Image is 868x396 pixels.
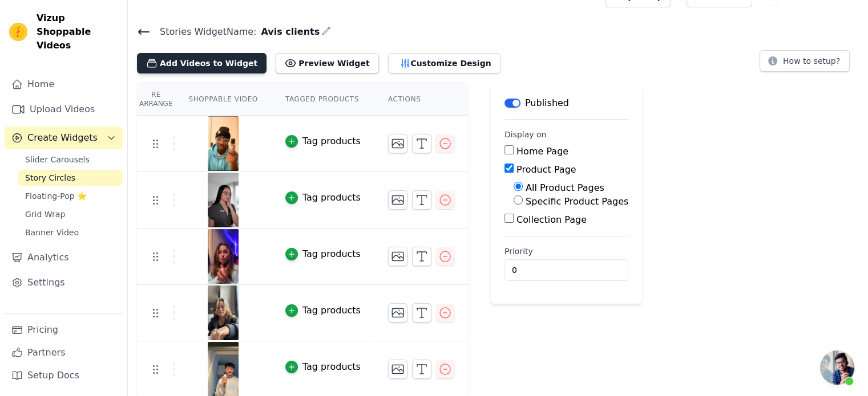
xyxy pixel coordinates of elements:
th: Tagged Products [272,83,374,116]
a: Home [5,73,123,96]
label: Priority [504,246,628,257]
span: Vizup Shoppable Videos [37,11,118,52]
span: Create Widgets [27,131,98,145]
button: Change Thumbnail [388,360,407,379]
span: Stories Widget Name: [151,25,256,39]
div: Tag products [302,247,361,261]
a: Upload Videos [5,98,123,121]
div: Tag products [302,360,361,374]
span: Banner Video [25,227,79,238]
a: How to setup? [760,58,850,69]
a: Analytics [5,246,123,269]
a: Settings [5,271,123,294]
button: Preview Widget [276,53,378,74]
button: Change Thumbnail [388,247,407,266]
img: vizup-images-b1a2.png [207,116,239,171]
span: Avis clients [256,25,320,39]
th: Shoppable Video [175,83,271,116]
th: Actions [374,83,468,116]
a: Floating-Pop ⭐ [18,188,123,204]
span: Floating-Pop ⭐ [25,190,87,202]
button: Tag products [285,191,361,205]
button: Add Videos to Widget [137,53,267,74]
a: Setup Docs [5,364,123,387]
th: Re Arrange [137,83,175,116]
span: Grid Wrap [25,209,65,220]
p: Published [525,96,569,110]
button: Tag products [285,360,361,374]
div: Tag products [302,134,361,148]
button: Customize Design [388,53,500,74]
span: Story Circles [25,172,75,183]
button: Tag products [285,304,361,317]
img: vizup-images-b694.png [207,285,239,340]
a: Slider Carousels [18,152,123,168]
button: Tag products [285,247,361,261]
div: Tag products [302,304,361,317]
img: vizup-images-053b.png [207,229,239,284]
button: Tag products [285,134,361,148]
img: vizup-images-1e18.png [207,173,239,227]
label: Collection Page [516,214,587,225]
div: Edit Name [322,24,331,39]
button: Change Thumbnail [388,134,407,153]
button: Create Widgets [5,126,123,149]
label: Home Page [516,146,568,157]
label: All Product Pages [526,182,604,193]
label: Product Page [516,164,576,175]
a: Story Circles [18,170,123,186]
a: Grid Wrap [18,206,123,222]
div: Tag products [302,191,361,205]
legend: Display on [504,129,547,140]
a: Partners [5,341,123,364]
img: Vizup [9,23,27,41]
a: Ouvrir le chat [820,350,854,385]
button: Change Thumbnail [388,303,407,322]
span: Slider Carousels [25,154,90,165]
button: How to setup? [760,50,850,72]
button: Change Thumbnail [388,190,407,210]
label: Specific Product Pages [526,196,628,207]
a: Banner Video [18,224,123,240]
a: Pricing [5,319,123,341]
